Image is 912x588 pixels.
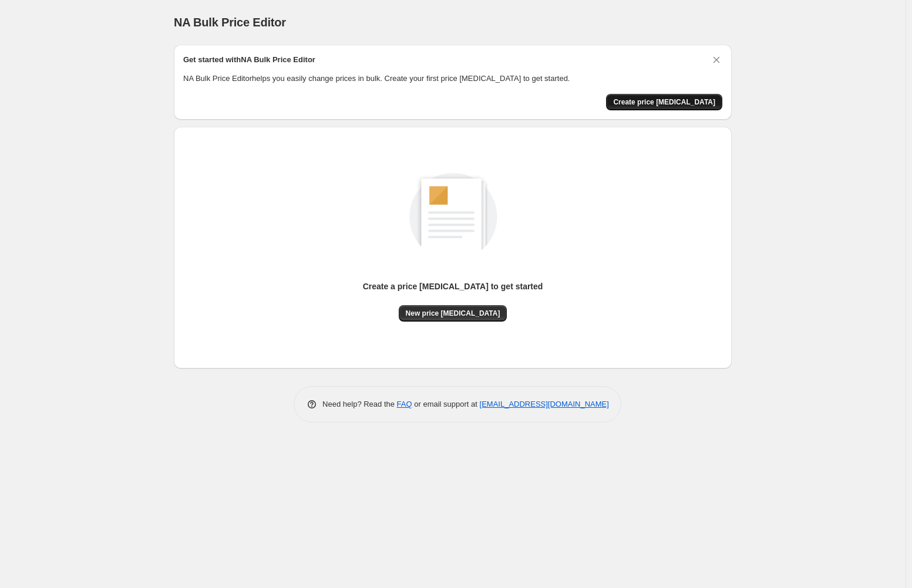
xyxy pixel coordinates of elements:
span: Create price [MEDICAL_DATA] [613,97,715,107]
h2: Get started with NA Bulk Price Editor [183,54,315,66]
span: Need help? Read the [322,400,397,408]
button: New price [MEDICAL_DATA] [399,305,507,322]
a: FAQ [397,400,412,408]
p: NA Bulk Price Editor helps you easily change prices in bulk. Create your first price [MEDICAL_DAT... [183,73,722,85]
span: New price [MEDICAL_DATA] [406,309,500,318]
a: [EMAIL_ADDRESS][DOMAIN_NAME] [480,400,609,408]
button: Create price change job [606,94,722,110]
p: Create a price [MEDICAL_DATA] to get started [363,281,543,292]
button: Dismiss card [711,54,722,66]
span: or email support at [412,400,480,408]
span: NA Bulk Price Editor [174,16,286,29]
